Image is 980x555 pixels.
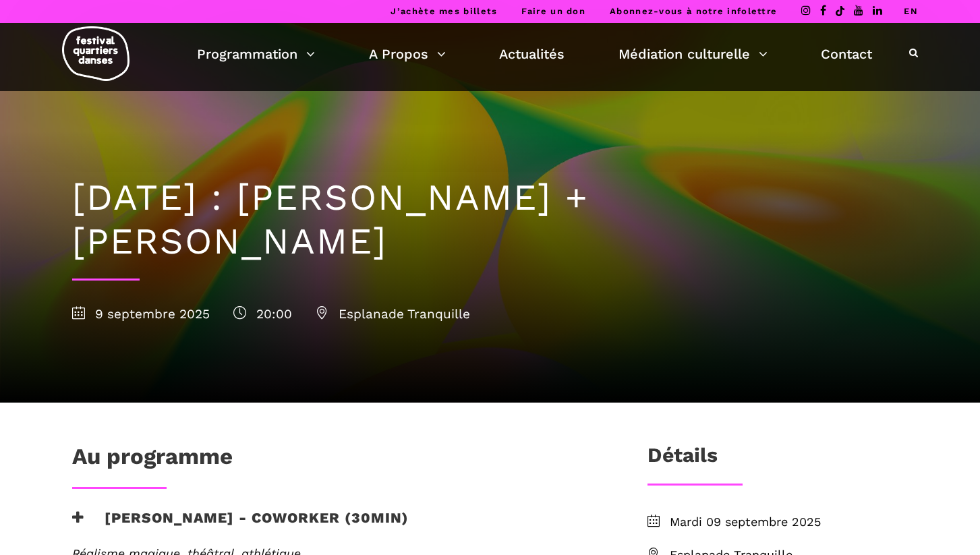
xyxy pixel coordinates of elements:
[821,42,872,65] a: Contact
[72,509,409,543] h3: [PERSON_NAME] - coworker (30min)
[499,42,565,65] a: Actualités
[233,306,292,322] span: 20:00
[369,42,446,65] a: A Propos
[72,176,909,264] h1: [DATE] : [PERSON_NAME] + [PERSON_NAME]
[62,26,129,81] img: logo-fqd-med
[391,6,497,16] a: J’achète mes billets
[72,443,233,477] h1: Au programme
[904,6,918,16] a: EN
[72,306,210,322] span: 9 septembre 2025
[618,42,768,65] a: Médiation culturelle
[670,513,909,532] span: Mardi 09 septembre 2025
[521,6,585,16] a: Faire un don
[610,6,777,16] a: Abonnez-vous à notre infolettre
[316,306,470,322] span: Esplanade Tranquille
[647,443,718,477] h3: Détails
[197,42,315,65] a: Programmation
